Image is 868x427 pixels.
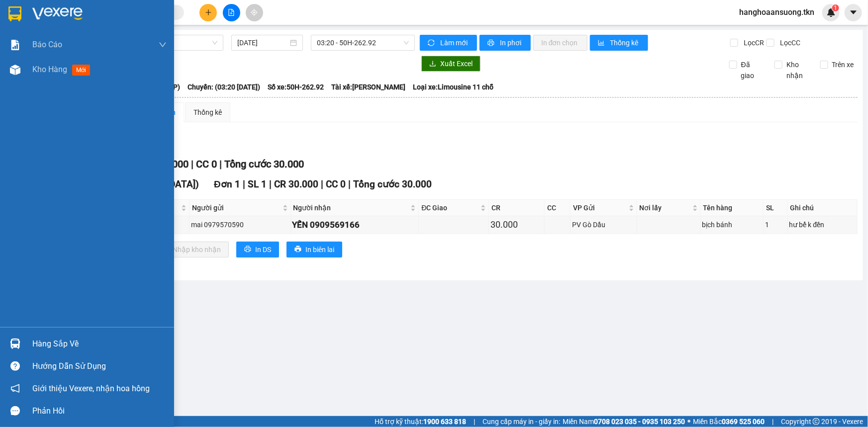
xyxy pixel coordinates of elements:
[693,416,765,427] span: Miền Bắc
[571,216,637,234] td: PV Gò Dầu
[32,65,67,74] span: Kho hàng
[196,158,217,170] span: CC 0
[248,178,267,190] span: SL 1
[214,178,240,190] span: Đơn 1
[420,35,477,51] button: syncLàm mới
[246,4,263,21] button: aim
[193,107,222,118] div: Thống kê
[590,35,648,51] button: bar-chartThống kê
[482,416,560,427] span: Cung cấp máy in - giấy in:
[331,82,405,92] span: Tài xế: [PERSON_NAME]
[192,202,281,213] span: Người gửi
[159,41,167,49] span: down
[294,246,301,254] span: printer
[429,60,436,68] span: download
[828,59,858,70] span: Trên xe
[827,8,836,17] img: icon-new-feature
[191,158,193,170] span: |
[274,178,318,190] span: CR 30.000
[32,382,150,395] span: Giới thiệu Vexere, nhận hoa hồng
[292,218,417,232] div: YẾN 0909569166
[32,359,167,374] div: Hướng dẫn sử dụng
[533,35,587,51] button: In đơn chọn
[765,219,786,230] div: 1
[10,339,20,349] img: warehouse-icon
[8,6,21,21] img: logo-vxr
[348,178,351,190] span: |
[255,244,271,255] span: In DS
[244,246,251,254] span: printer
[243,178,245,190] span: |
[423,418,466,426] strong: 1900 633 818
[223,4,240,21] button: file-add
[321,178,323,190] span: |
[772,416,773,427] span: |
[293,202,409,213] span: Người nhận
[702,219,762,230] div: bịch bánh
[421,56,481,72] button: downloadXuất Excel
[740,37,766,48] span: Lọc CR
[10,384,20,393] span: notification
[640,202,690,213] span: Nơi lấy
[237,37,288,48] input: 12/08/2025
[10,406,20,416] span: message
[191,219,289,230] div: mai 0979570590
[737,59,767,81] span: Đã giao
[188,82,260,92] span: Chuyến: (03:20 [DATE])
[776,37,802,48] span: Lọc CC
[72,65,90,76] span: mới
[251,9,258,16] span: aim
[500,37,523,48] span: In phơi
[563,416,685,427] span: Miền Nam
[731,6,822,18] span: hanghoaansuong.tkn
[834,4,837,11] span: 1
[236,242,279,257] button: printerIn DS
[10,361,20,371] span: question-circle
[845,4,862,21] button: caret-down
[480,35,531,51] button: printerIn phơi
[375,416,466,427] span: Hỗ trợ kỹ thuật:
[199,4,217,21] button: plus
[572,219,635,230] div: PV Gò Dầu
[305,244,334,255] span: In biên lai
[789,219,856,230] div: hư bể k đền
[490,218,543,232] div: 30.000
[610,37,640,48] span: Thống kê
[353,178,432,190] span: Tổng cước 30.000
[205,9,212,16] span: plus
[10,65,20,75] img: warehouse-icon
[788,200,858,216] th: Ghi chú
[487,39,496,47] span: printer
[849,8,858,17] span: caret-down
[573,202,626,213] span: VP Gửi
[701,200,764,216] th: Tên hàng
[224,158,304,170] span: Tổng cước 30.000
[722,418,765,426] strong: 0369 525 060
[421,202,479,213] span: ĐC Giao
[32,337,167,351] div: Hàng sắp về
[287,242,342,257] button: printerIn biên lai
[440,37,469,48] span: Làm mới
[32,404,167,419] div: Phản hồi
[832,4,839,11] sup: 1
[32,38,62,51] span: Báo cáo
[489,200,545,216] th: CR
[154,242,229,257] button: downloadNhập kho nhận
[474,416,475,427] span: |
[228,9,235,16] span: file-add
[413,82,493,92] span: Loại xe: Limousine 11 chỗ
[269,178,272,190] span: |
[598,39,606,47] span: bar-chart
[10,40,20,50] img: solution-icon
[428,39,436,47] span: sync
[813,418,820,425] span: copyright
[317,35,409,50] span: 03:20 - 50H-262.92
[545,200,571,216] th: CC
[268,82,324,92] span: Số xe: 50H-262.92
[594,418,685,426] strong: 0708 023 035 - 0935 103 250
[219,158,222,170] span: |
[687,420,690,424] span: ⚪️
[440,58,473,69] span: Xuất Excel
[326,178,346,190] span: CC 0
[782,59,812,81] span: Kho nhận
